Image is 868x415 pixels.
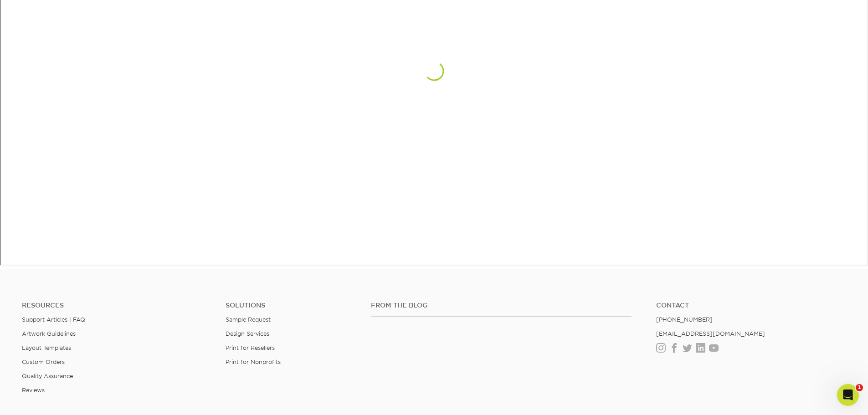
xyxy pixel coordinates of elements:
a: [PHONE_NUMBER] [656,316,713,323]
a: Artwork Guidelines [22,330,76,337]
a: Quality Assurance [22,373,73,379]
a: Layout Templates [22,344,71,351]
a: [EMAIL_ADDRESS][DOMAIN_NAME] [656,330,765,337]
h4: Solutions [226,302,357,309]
iframe: Intercom live chat [837,384,859,406]
a: Print for Nonprofits [226,359,281,365]
a: Sample Request [226,316,271,323]
a: Contact [656,302,846,309]
a: Print for Resellers [226,344,275,351]
a: Support Articles | FAQ [22,316,85,323]
h4: Resources [22,302,212,309]
span: 1 [856,384,863,391]
a: Design Services [226,330,269,337]
a: Custom Orders [22,359,65,365]
h4: From the Blog [371,302,632,309]
a: Reviews [22,387,45,394]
